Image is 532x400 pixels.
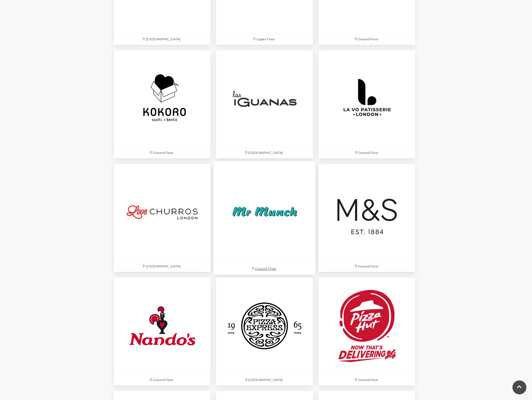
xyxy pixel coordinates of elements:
[318,261,415,272] p: Ground Floor
[318,34,415,45] p: Ground Floor
[111,275,213,388] a: Ground Floor
[111,48,213,161] a: Ground Floor
[114,147,211,158] p: Ground Floor
[114,375,211,385] p: Ground Floor
[318,375,415,385] p: Ground Floor
[316,48,418,161] a: Ground Floor
[216,147,313,158] p: [GEOGRAPHIC_DATA]
[316,161,418,275] a: Ground Floor
[114,34,211,45] p: [GEOGRAPHIC_DATA]
[214,263,315,275] p: Ground Floor
[316,275,418,388] a: Ground Floor
[216,34,313,45] p: Upper Floor
[216,375,313,385] p: [GEOGRAPHIC_DATA]
[213,275,316,388] a: [GEOGRAPHIC_DATA]
[318,147,415,158] p: Ground Floor
[213,48,316,161] a: [GEOGRAPHIC_DATA]
[111,161,213,275] a: [GEOGRAPHIC_DATA]
[114,261,211,272] p: [GEOGRAPHIC_DATA]
[211,158,318,278] a: Ground Floor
